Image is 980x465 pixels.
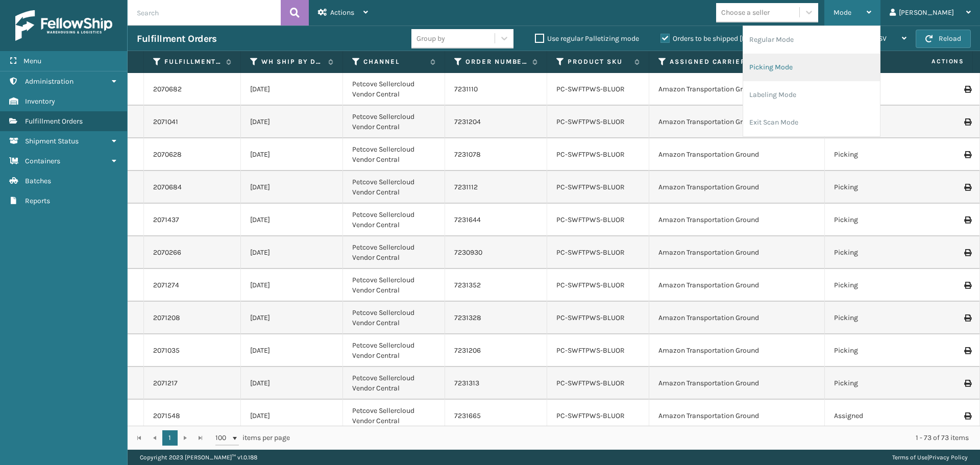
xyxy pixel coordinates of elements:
[649,73,825,106] td: Amazon Transportation Ground
[445,367,547,400] td: 7231313
[721,7,770,18] div: Choose a seller
[153,117,178,127] a: 2071041
[825,302,927,334] td: Picking
[825,367,927,400] td: Picking
[241,269,343,302] td: [DATE]
[241,138,343,171] td: [DATE]
[153,313,180,323] a: 2071208
[649,138,825,171] td: Amazon Transportation Ground
[964,184,970,191] i: Print Label
[535,34,639,43] label: Use regular Palletizing mode
[825,236,927,269] td: Picking
[445,302,547,334] td: 7231328
[556,215,625,224] a: PC-SWFTPWS-BLUOR
[465,57,527,66] label: Order Number
[25,157,60,165] span: Containers
[556,150,625,159] a: PC-SWFTPWS-BLUOR
[556,248,625,257] a: PC-SWFTPWS-BLUOR
[363,57,425,66] label: Channel
[137,33,216,45] h3: Fulfillment Orders
[556,281,625,289] a: PC-SWFTPWS-BLUOR
[215,433,231,443] span: 100
[215,430,290,446] span: items per page
[964,86,970,93] i: Print Label
[743,81,880,109] li: Labeling Mode
[445,73,547,106] td: 7231110
[445,204,547,236] td: 7231644
[899,53,970,70] span: Actions
[153,182,182,192] a: 2070684
[649,302,825,334] td: Amazon Transportation Ground
[241,334,343,367] td: [DATE]
[304,433,969,443] div: 1 - 73 of 73 items
[416,33,445,44] div: Group by
[556,411,625,420] a: PC-SWFTPWS-BLUOR
[241,367,343,400] td: [DATE]
[445,106,547,138] td: 7231204
[343,204,445,236] td: Petcove Sellercloud Vendor Central
[834,8,851,17] span: Mode
[241,171,343,204] td: [DATE]
[964,118,970,126] i: Print Label
[153,84,182,94] a: 2070682
[743,26,880,54] li: Regular Mode
[556,117,625,126] a: PC-SWFTPWS-BLUOR
[445,138,547,171] td: 7231078
[241,73,343,106] td: [DATE]
[25,177,51,185] span: Batches
[825,204,927,236] td: Picking
[892,450,968,465] div: |
[964,380,970,387] i: Print Label
[556,346,625,355] a: PC-SWFTPWS-BLUOR
[743,54,880,81] li: Picking Mode
[825,138,927,171] td: Picking
[162,430,178,446] a: 1
[25,97,55,106] span: Inventory
[892,454,927,461] a: Terms of Use
[343,302,445,334] td: Petcove Sellercloud Vendor Central
[261,57,323,66] label: WH Ship By Date
[343,269,445,302] td: Petcove Sellercloud Vendor Central
[25,197,50,205] span: Reports
[556,85,625,93] a: PC-SWFTPWS-BLUOR
[25,117,83,126] span: Fulfillment Orders
[825,171,927,204] td: Picking
[670,57,805,66] label: Assigned Carrier Service
[241,400,343,432] td: [DATE]
[343,400,445,432] td: Petcove Sellercloud Vendor Central
[330,8,354,17] span: Actions
[556,183,625,191] a: PC-SWFTPWS-BLUOR
[343,171,445,204] td: Petcove Sellercloud Vendor Central
[15,10,112,41] img: logo
[929,454,968,461] a: Privacy Policy
[445,236,547,269] td: 7230930
[153,378,178,388] a: 2071217
[343,73,445,106] td: Petcove Sellercloud Vendor Central
[649,400,825,432] td: Amazon Transportation Ground
[153,215,179,225] a: 2071437
[825,269,927,302] td: Picking
[445,269,547,302] td: 7231352
[343,106,445,138] td: Petcove Sellercloud Vendor Central
[964,347,970,354] i: Print Label
[556,379,625,387] a: PC-SWFTPWS-BLUOR
[649,106,825,138] td: Amazon Transportation Ground
[445,334,547,367] td: 7231206
[343,334,445,367] td: Petcove Sellercloud Vendor Central
[153,411,180,421] a: 2071548
[25,137,79,145] span: Shipment Status
[556,313,625,322] a: PC-SWFTPWS-BLUOR
[660,34,759,43] label: Orders to be shipped [DATE]
[649,334,825,367] td: Amazon Transportation Ground
[25,77,73,86] span: Administration
[649,269,825,302] td: Amazon Transportation Ground
[140,450,257,465] p: Copyright 2023 [PERSON_NAME]™ v 1.0.188
[153,280,179,290] a: 2071274
[164,57,221,66] label: Fulfillment Order Id
[649,236,825,269] td: Amazon Transportation Ground
[445,400,547,432] td: 7231665
[445,171,547,204] td: 7231112
[153,346,180,356] a: 2071035
[23,57,41,65] span: Menu
[825,400,927,432] td: Assigned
